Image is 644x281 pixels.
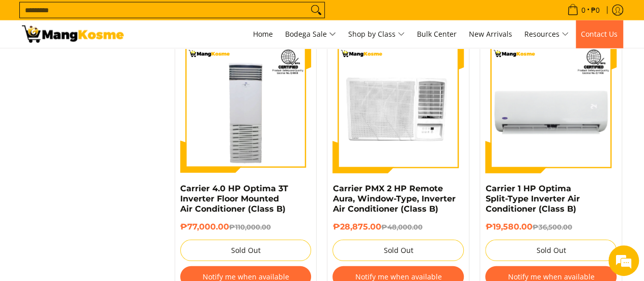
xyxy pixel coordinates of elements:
span: ₱0 [590,7,601,14]
a: Bulk Center [412,20,462,48]
del: ₱36,500.00 [532,223,572,231]
a: Carrier PMX 2 HP Remote Aura, Window-Type, Inverter Air Conditioner (Class B) [332,184,455,214]
h6: ₱28,875.00 [332,222,464,232]
span: Resources [524,28,569,41]
span: Shop by Class [348,28,405,41]
del: ₱48,000.00 [381,223,422,231]
button: Search [308,3,324,18]
img: Carrier 4.0 HP Optima 3T Inverter Floor Mounted Air Conditioner (Class B) [180,42,312,173]
button: Sold Out [180,240,312,261]
textarea: Type your message and hit 'Enter' [5,179,194,215]
a: Carrier 1 HP Optima Split-Type Inverter Air Conditioner (Class B) [485,184,579,214]
del: ₱110,000.00 [229,223,271,231]
a: Shop by Class [343,20,410,48]
span: We're online! [59,79,141,182]
a: Home [248,20,278,48]
h6: ₱19,580.00 [485,222,617,232]
div: Minimize live chat window [167,5,191,30]
a: Contact Us [576,20,623,48]
h6: ₱77,000.00 [180,222,312,232]
button: Sold Out [485,240,617,261]
span: Bulk Center [417,29,457,39]
nav: Main Menu [134,20,623,48]
span: • [564,5,603,16]
button: Sold Out [332,240,464,261]
a: Carrier 4.0 HP Optima 3T Inverter Floor Mounted Air Conditioner (Class B) [180,184,288,214]
a: Resources [519,20,574,48]
span: Bodega Sale [285,28,336,41]
img: Carrier 1 HP Optima Split-Type Inverter Air Conditioner (Class B) [485,42,617,173]
span: Contact Us [581,29,618,39]
a: New Arrivals [464,20,517,48]
span: Home [253,29,273,39]
div: Chat with us now [53,57,171,70]
img: Bodega Sale Aircon l Mang Kosme: Home Appliances Warehouse Sale Carrier | Page 2 [22,25,124,43]
span: New Arrivals [469,29,512,39]
span: 0 [580,7,587,14]
a: Bodega Sale [280,20,341,48]
img: Carrier PMX 2 HP Remote Aura, Window-Type, Inverter Air Conditioner (Class B) [332,42,464,173]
